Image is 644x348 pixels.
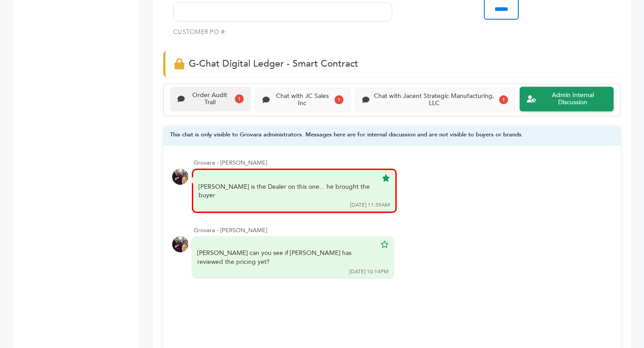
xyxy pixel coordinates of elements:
label: CUSTOMER PO #: [173,28,227,37]
div: Grovara - [PERSON_NAME] [194,159,612,167]
div: Admin Internal Discussion [539,92,606,107]
div: Order Audit Trail [188,92,231,107]
div: Grovara - [PERSON_NAME] [194,226,612,234]
div: 1 [499,95,508,104]
div: [DATE] 10:14PM [349,268,389,276]
div: This chat is only visible to Grovara administrators. Messages here are for internal discussion an... [163,125,621,145]
div: [PERSON_NAME] can you see if [PERSON_NAME] has reviewed the pricing yet? [197,249,376,266]
span: G-Chat Digital Ledger - Smart Contract [189,57,358,70]
div: [PERSON_NAME] is the Dealer on this one... he brought the buyer [199,182,377,200]
div: Chat with JC Sales Inc [273,93,330,108]
div: 1 [235,94,244,103]
div: Chat with Jacent Strategic Manufacturing, LLC [373,93,496,108]
div: 1 [335,95,343,104]
div: [DATE] 11:39AM [350,201,390,209]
